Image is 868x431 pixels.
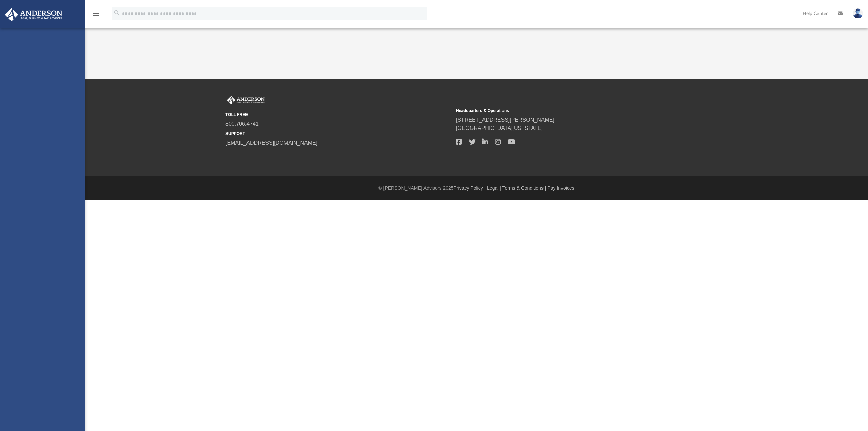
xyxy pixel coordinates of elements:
[3,8,64,21] img: Anderson Advisors Platinum Portal
[113,9,121,17] i: search
[853,8,863,18] img: User Pic
[225,140,317,146] a: [EMAIL_ADDRESS][DOMAIN_NAME]
[456,125,543,131] a: [GEOGRAPHIC_DATA][US_STATE]
[502,185,546,191] a: Terms & Conditions |
[225,121,259,127] a: 800.706.4741
[456,107,682,114] small: Headquarters & Operations
[225,112,451,118] small: TOLL FREE
[456,117,554,123] a: [STREET_ADDRESS][PERSON_NAME]
[225,131,451,137] small: SUPPORT
[547,185,574,191] a: Pay Invoices
[487,185,501,191] a: Legal |
[85,184,868,192] div: © [PERSON_NAME] Advisors 2025
[92,9,100,18] i: menu
[92,13,100,18] a: menu
[225,96,266,105] img: Anderson Advisors Platinum Portal
[454,185,486,191] a: Privacy Policy |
